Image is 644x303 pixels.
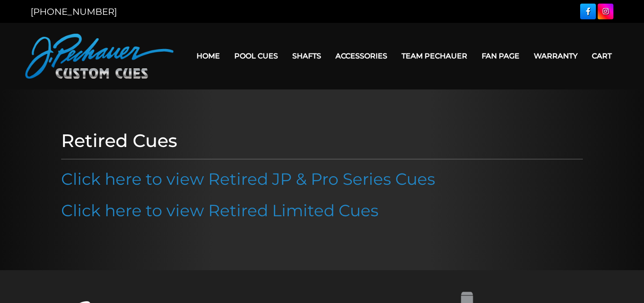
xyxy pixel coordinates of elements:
a: Click here to view Retired JP & Pro Series Cues [61,169,435,189]
a: Click here to view Retired Limited Cues [61,201,379,220]
img: Pechauer Custom Cues [25,34,174,79]
a: Shafts [285,45,328,67]
a: Warranty [527,45,585,67]
a: Home [189,45,227,67]
a: Accessories [328,45,394,67]
a: Cart [585,45,619,67]
a: [PHONE_NUMBER] [31,6,117,17]
h1: Retired Cues [61,130,583,151]
a: Team Pechauer [394,45,474,67]
a: Pool Cues [227,45,285,67]
a: Fan Page [474,45,527,67]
